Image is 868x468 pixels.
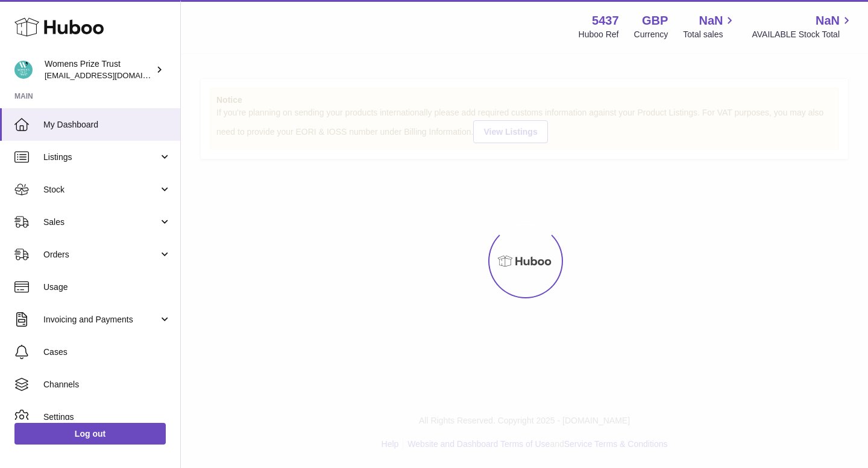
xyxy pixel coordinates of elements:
span: Invoicing and Payments [43,314,159,325]
span: Listings [43,152,159,163]
span: Orders [43,249,159,260]
strong: GBP [642,13,668,29]
span: Sales [43,217,159,228]
a: Log out [14,423,166,445]
span: Stock [43,184,159,196]
img: info@womensprizeforfiction.co.uk [14,61,33,79]
span: Usage [43,282,171,293]
span: [EMAIL_ADDRESS][DOMAIN_NAME] [45,70,177,80]
span: NaN [699,13,723,29]
div: Huboo Ref [579,29,619,40]
span: Total sales [683,29,737,40]
span: Cases [43,346,171,358]
span: Channels [43,379,171,390]
a: NaN AVAILABLE Stock Total [752,13,854,40]
span: NaN [816,13,840,29]
span: AVAILABLE Stock Total [752,29,854,40]
div: Currency [634,29,668,40]
strong: 5437 [592,13,619,29]
span: Settings [43,411,171,423]
a: NaN Total sales [683,13,737,40]
span: My Dashboard [43,119,171,131]
div: Womens Prize Trust [45,58,153,81]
